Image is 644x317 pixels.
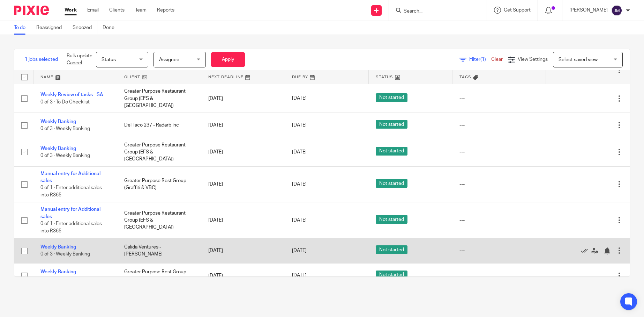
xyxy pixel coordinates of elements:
button: Apply [211,52,245,67]
p: [PERSON_NAME] [569,7,608,14]
a: Email [87,7,99,14]
span: Select saved view [559,57,598,62]
span: [DATE] [292,273,307,278]
span: Not started [376,179,407,188]
span: 0 of 3 · To Do Checklist [40,100,90,105]
a: Clients [109,7,125,14]
span: Filter [469,57,491,62]
td: Calida Ventures - [PERSON_NAME] [117,238,201,263]
div: --- [459,122,539,129]
a: Done [103,21,120,35]
td: [DATE] [201,166,285,202]
a: Weekly Review of tasks - SA [40,92,103,97]
span: [DATE] [292,96,307,101]
span: 0 of 3 · Weekly Banking [40,153,90,158]
td: Greater Purpose Restaurant Group (EFS & [GEOGRAPHIC_DATA]) [117,202,201,238]
a: Weekly Banking [40,146,76,151]
span: [DATE] [292,182,307,187]
span: Not started [376,120,407,129]
span: [DATE] [292,123,307,128]
span: 0 of 1 · Enter additional sales into R365 [40,221,102,233]
div: --- [459,95,539,102]
div: --- [459,272,539,279]
span: Not started [376,147,407,156]
td: Greater Purpose Restaurant Group (EFS & [GEOGRAPHIC_DATA]) [117,138,201,166]
td: [DATE] [201,84,285,113]
span: (1) [480,57,486,62]
div: --- [459,217,539,224]
p: Bulk update [67,52,92,67]
a: Work [65,7,77,14]
td: [DATE] [201,113,285,138]
span: Not started [376,271,407,279]
img: svg%3E [611,5,622,16]
a: Weekly Banking [40,245,76,250]
img: Pixie [14,6,49,15]
td: Greater Purpose Rest Group (Graffiti & VBC) [117,166,201,202]
span: Assignee [159,57,179,62]
span: 0 of 3 · Weekly Banking [40,252,90,257]
td: [DATE] [201,202,285,238]
span: 1 jobs selected [25,56,58,63]
div: --- [459,247,539,254]
a: Team [135,7,147,14]
span: [DATE] [292,248,307,253]
a: To do [14,21,31,35]
span: 0 of 3 · Weekly Banking [40,127,90,131]
a: Manual entry for Additional sales [40,207,100,219]
input: Search [403,8,466,15]
span: Not started [376,93,407,102]
a: Mark as done [581,247,591,254]
a: Manual entry for Additional sales [40,171,100,183]
span: [DATE] [292,218,307,223]
td: Del Taco 237 - Radarb Inc [117,113,201,138]
span: Get Support [504,8,531,13]
a: Cancel [67,60,82,65]
span: Tags [459,75,471,79]
a: Reassigned [36,21,67,35]
span: View Settings [518,57,548,62]
div: --- [459,149,539,156]
td: Greater Purpose Restaurant Group (EFS & [GEOGRAPHIC_DATA]) [117,84,201,113]
div: --- [459,181,539,188]
a: Clear [491,57,503,62]
td: [DATE] [201,238,285,263]
td: [DATE] [201,138,285,166]
a: Weekly Banking [40,119,76,124]
span: Not started [376,245,407,254]
span: Not started [376,215,407,224]
span: [DATE] [292,150,307,154]
a: Snoozed [73,21,97,35]
a: Reports [157,7,174,14]
span: 0 of 1 · Enter additional sales into R365 [40,185,102,197]
a: Weekly Banking [40,269,76,274]
span: Status [102,57,116,62]
td: Greater Purpose Rest Group (Graffiti & VBC) [117,263,201,288]
td: [DATE] [201,263,285,288]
